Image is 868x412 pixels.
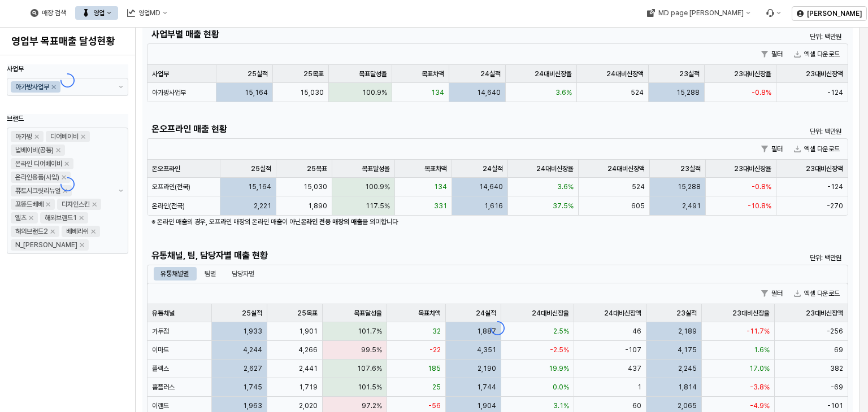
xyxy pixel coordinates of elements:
[807,9,862,18] p: [PERSON_NAME]
[11,36,124,47] h4: 영업부 목표매출 달성현황
[759,6,787,20] div: Menu item 6
[93,9,105,17] div: 영업
[792,6,867,21] button: [PERSON_NAME]
[658,9,743,17] div: MD page [PERSON_NAME]
[120,6,174,20] button: 영업MD
[75,6,118,20] button: 영업
[136,28,868,412] main: App Frame
[138,9,160,17] div: 영업MD
[640,6,757,20] button: MD page [PERSON_NAME]
[640,6,757,20] div: MD page 이동
[42,9,66,17] div: 매장 검색
[24,6,73,20] button: 매장 검색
